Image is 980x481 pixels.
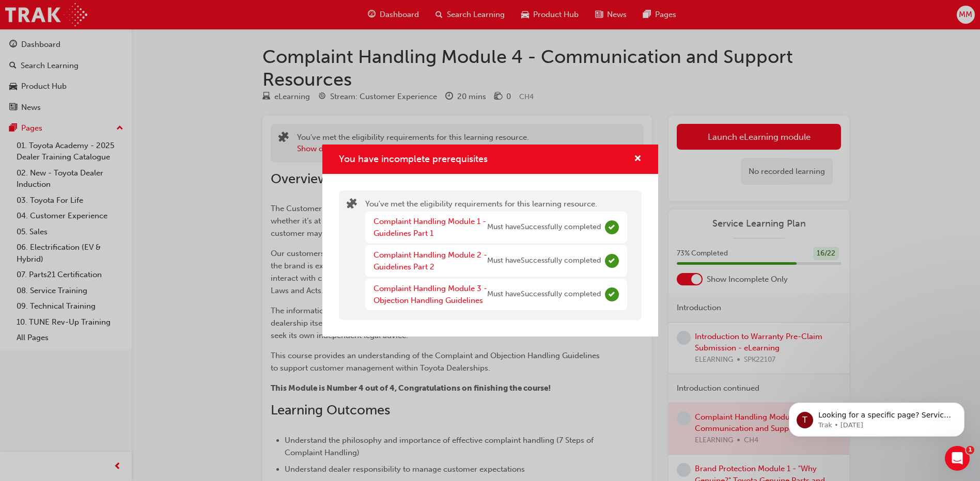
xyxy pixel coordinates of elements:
a: Complaint Handling Module 1 - Guidelines Part 1 [374,217,486,238]
span: Complete [605,287,619,301]
span: puzzle-icon [347,199,357,211]
a: Complaint Handling Module 3 - Objection Handling Guidelines [374,284,487,305]
span: You have incomplete prerequisites [339,153,488,165]
span: Must have Successfully completed [487,255,601,267]
iframe: Intercom notifications message [773,381,980,453]
span: Complete [605,254,619,268]
div: You have incomplete prerequisites [322,145,658,336]
button: cross-icon [634,153,642,166]
a: Complaint Handling Module 2 - Guidelines Part 2 [374,250,487,271]
span: Must have Successfully completed [487,221,601,233]
span: Complete [605,220,619,234]
iframe: Intercom live chat [945,446,970,471]
span: Must have Successfully completed [487,288,601,300]
span: cross-icon [634,155,642,164]
span: 1 [966,446,974,454]
div: You've met the eligibility requirements for this learning resource. [365,198,627,313]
